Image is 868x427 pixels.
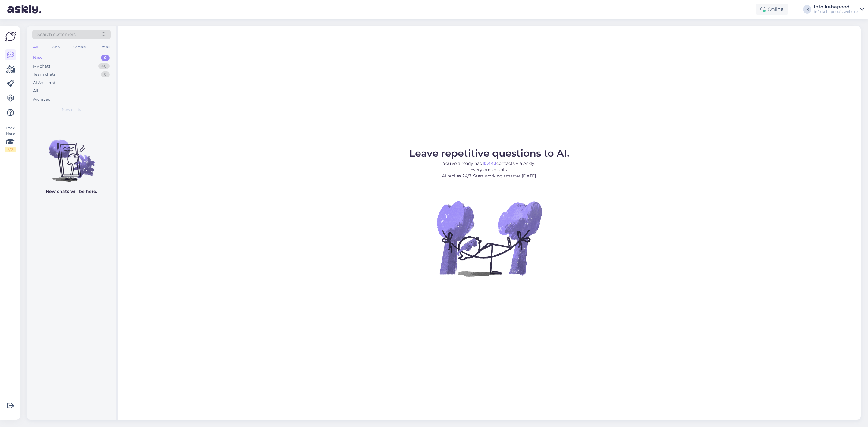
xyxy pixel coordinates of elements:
[101,71,110,77] div: 0
[409,147,569,159] span: Leave repetitive questions to AI.
[32,43,39,51] div: All
[435,184,543,293] img: No Chat active
[33,96,51,102] div: Archived
[33,71,55,77] div: Team chats
[482,161,496,166] b: 10,443
[50,43,61,51] div: Web
[33,80,55,86] div: AI Assistant
[814,9,858,14] div: Info kehapood's website
[98,43,111,51] div: Email
[409,160,569,179] p: You’ve already had contacts via Askly. Every one counts. AI replies 24/7. Start working smarter [...
[5,125,16,152] div: Look Here
[5,147,16,152] div: 2 / 3
[72,43,87,51] div: Socials
[62,107,81,112] span: New chats
[756,4,788,15] div: Online
[33,63,50,69] div: My chats
[33,88,38,94] div: All
[101,55,110,61] div: 0
[814,5,864,14] a: Info kehapoodInfo kehapood's website
[27,129,116,183] img: No chats
[33,55,42,61] div: New
[37,31,76,38] span: Search customers
[98,63,110,69] div: 40
[5,31,16,42] img: Askly Logo
[46,188,97,195] p: New chats will be here.
[803,5,811,14] div: IK
[814,5,858,9] div: Info kehapood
